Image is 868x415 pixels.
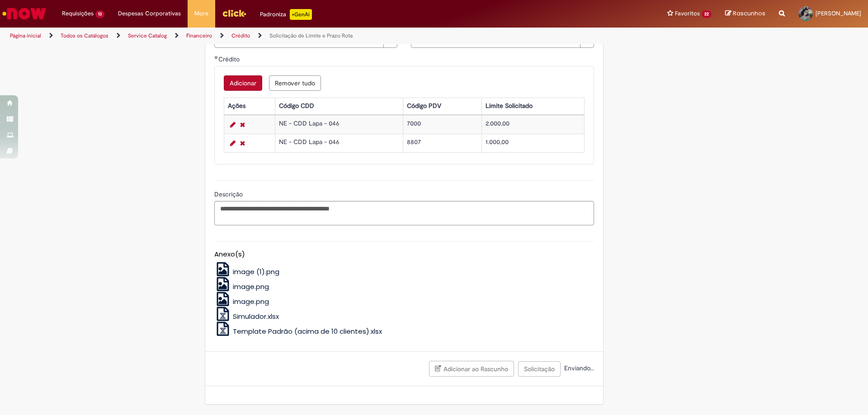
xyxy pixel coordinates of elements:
[233,282,269,291] span: image.png
[275,115,403,134] td: NE - CDD Lapa - 046
[214,56,218,59] span: Obrigatório Preenchido
[95,10,104,18] span: 13
[222,6,246,20] img: click_logo_yellow_360x200.png
[269,32,353,39] a: Solicitação de Limite e Prazo Rota
[214,326,382,336] a: Template Padrão (acima de 10 clientes).xlsx
[816,9,861,17] span: [PERSON_NAME]
[218,55,241,63] span: Crédito
[675,9,700,18] span: Favoritos
[214,312,279,321] a: Simulador.xlsx
[10,32,41,39] a: Página inicial
[7,28,572,44] ul: Trilhas de página
[224,75,262,91] button: Add a row for Crédito
[1,5,47,23] img: ServiceNow
[482,98,585,114] th: Limite Solicitado
[403,98,481,114] th: Código PDV
[269,75,321,91] button: Remove all rows for Crédito
[233,267,279,276] span: image (1).png
[214,201,594,225] textarea: Descrição
[482,134,585,152] td: 1.000,00
[702,10,712,18] span: 22
[233,326,382,336] span: Template Padrão (acima de 10 clientes).xlsx
[228,119,238,130] a: Editar Linha 1
[238,119,247,130] a: Remover linha 1
[214,251,594,258] h5: Anexo(s)
[562,364,594,372] span: Enviando...
[260,9,312,20] div: Padroniza
[128,32,167,39] a: Service Catalog
[290,9,312,20] p: +GenAi
[403,134,481,152] td: 8807
[61,32,108,39] a: Todos os Catálogos
[733,9,765,18] span: Rascunhos
[214,190,245,198] span: Descrição
[403,115,481,134] td: 7000
[228,138,238,149] a: Editar Linha 2
[233,312,279,321] span: Simulador.xlsx
[725,9,765,18] a: Rascunhos
[118,9,181,18] span: Despesas Corporativas
[186,32,212,39] a: Financeiro
[238,138,247,149] a: Remover linha 2
[233,297,269,306] span: image.png
[224,98,275,114] th: Ações
[214,282,269,291] a: image.png
[482,115,585,134] td: 2.000,00
[275,98,403,114] th: Código CDD
[62,9,94,18] span: Requisições
[214,267,280,276] a: image (1).png
[231,32,250,39] a: Crédito
[194,9,208,18] span: More
[275,134,403,152] td: NE - CDD Lapa - 046
[214,297,269,306] a: image.png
